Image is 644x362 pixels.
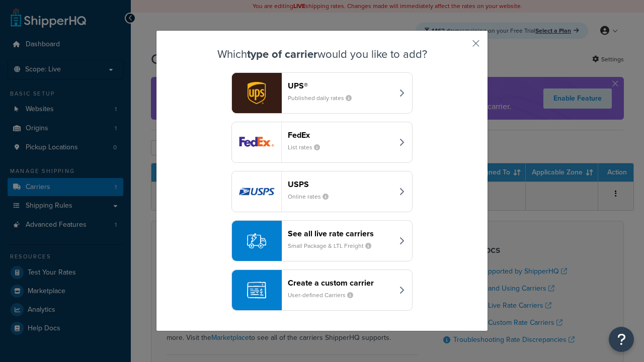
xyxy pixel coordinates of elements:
header: See all live rate carriers [288,229,393,238]
small: List rates [288,143,328,152]
button: See all live rate carriersSmall Package & LTL Freight [231,220,413,261]
header: UPS® [288,81,393,90]
small: Small Package & LTL Freight [288,241,379,250]
img: fedEx logo [232,122,281,162]
button: usps logoUSPSOnline rates [231,171,413,212]
img: icon-carrier-custom-c93b8a24.svg [247,281,266,300]
small: Published daily rates [288,94,360,103]
button: ups logoUPS®Published daily rates [231,72,413,114]
button: fedEx logoFedExList rates [231,122,413,163]
h3: Which would you like to add? [182,48,462,60]
header: FedEx [288,130,393,140]
small: User-defined Carriers [288,291,361,300]
strong: type of carrier [247,46,317,62]
button: Open Resource Center [609,327,634,352]
button: Create a custom carrierUser-defined Carriers [231,269,413,311]
small: Online rates [288,192,337,201]
img: icon-carrier-liverate-becf4550.svg [247,231,266,250]
header: Create a custom carrier [288,278,393,288]
img: usps logo [232,171,281,212]
img: ups logo [232,73,281,113]
header: USPS [288,179,393,189]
